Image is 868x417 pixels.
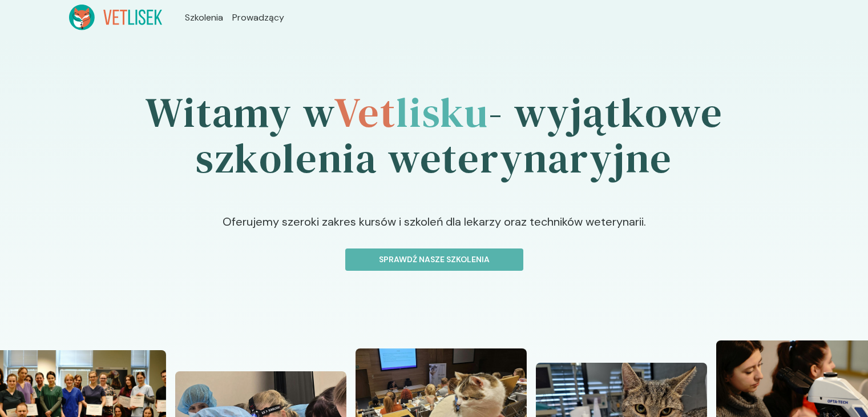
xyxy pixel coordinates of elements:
p: Oferujemy szeroki zakres kursów i szkoleń dla lekarzy oraz techników weterynarii. [145,213,724,248]
a: Prowadzący [232,11,284,25]
span: Vet [334,84,396,141]
button: Sprawdź nasze szkolenia [345,248,523,271]
span: lisku [396,84,488,141]
p: Sprawdź nasze szkolenia [355,254,514,266]
h1: Witamy w - wyjątkowe szkolenia weterynaryjne [69,58,800,213]
a: Szkolenia [185,11,223,25]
